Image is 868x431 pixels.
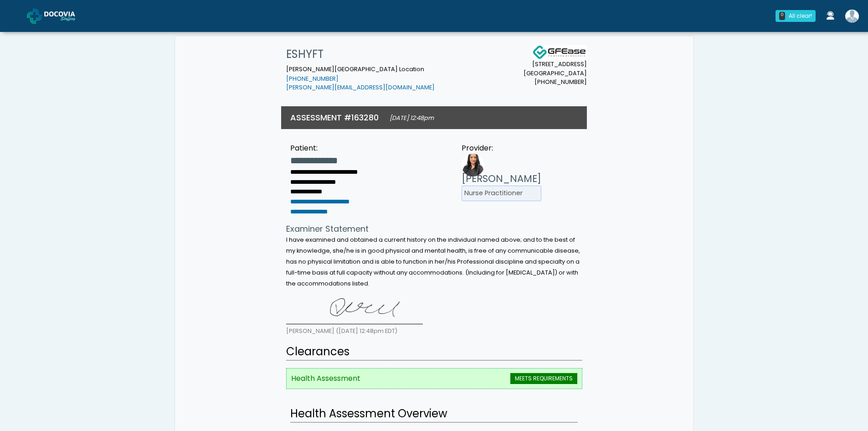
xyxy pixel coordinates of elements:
div: Patient: [290,143,358,154]
h3: ASSESSMENT #163280 [290,112,379,123]
img: Docovia [44,11,90,21]
img: Shakerra Crippen [845,10,859,23]
li: Nurse Practitioner [462,186,541,201]
a: 0 All clear! [770,6,821,26]
small: [DATE] 12:48pm [390,114,434,122]
h3: [PERSON_NAME] [462,172,541,186]
img: Docovia Staffing Logo [532,45,587,60]
h1: ESHYFT [286,45,435,63]
span: MEETS REQUIREMENTS [510,373,577,384]
small: [STREET_ADDRESS] [GEOGRAPHIC_DATA] [PHONE_NUMBER] [524,60,587,86]
div: 0 [779,12,785,20]
div: Provider: [462,143,541,154]
h4: Examiner Statement [286,224,582,234]
img: +0RtHSAAAABklEQVQDAKEZ+ByYJroLAAAAAElFTkSuQmCC [286,292,423,324]
div: All clear! [789,12,812,20]
img: Provider image [462,154,484,177]
small: [PERSON_NAME][GEOGRAPHIC_DATA] Location [286,65,435,92]
a: Docovia [27,1,90,31]
h2: Health Assessment Overview [290,405,578,423]
small: I have examined and obtained a current history on the individual named above; and to the best of ... [286,236,580,287]
a: [PHONE_NUMBER] [286,75,339,83]
li: Health Assessment [286,368,582,389]
a: [PERSON_NAME][EMAIL_ADDRESS][DOMAIN_NAME] [286,83,435,91]
img: Docovia [27,9,42,24]
h2: Clearances [286,343,582,361]
small: [PERSON_NAME] ([DATE] 12:48pm EDT) [286,327,397,335]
